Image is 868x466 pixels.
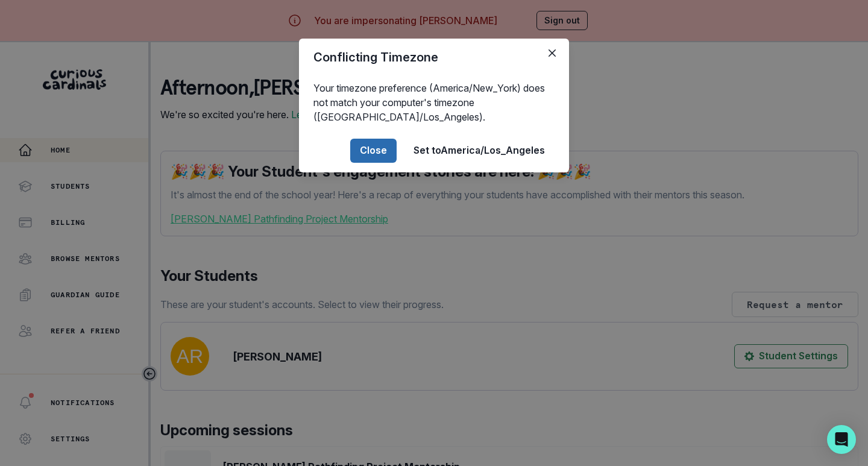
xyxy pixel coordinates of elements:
button: Close [350,139,397,163]
button: Set toAmerica/Los_Angeles [404,139,555,163]
div: Open Intercom Messenger [827,425,856,454]
div: Your timezone preference (America/New_York) does not match your computer's timezone ([GEOGRAPHIC_... [299,76,569,129]
header: Conflicting Timezone [299,39,569,76]
button: Close [542,43,562,63]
